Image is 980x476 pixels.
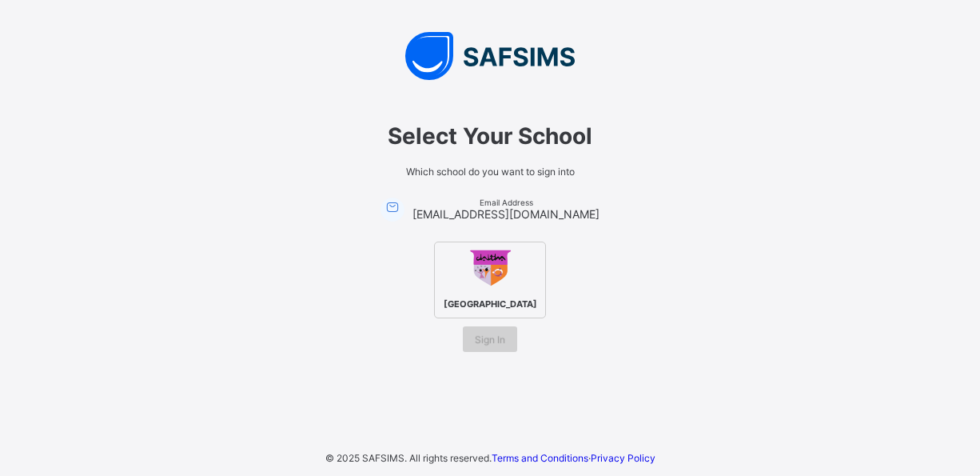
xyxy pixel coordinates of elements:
span: Email Address [412,198,600,207]
span: [GEOGRAPHIC_DATA] [440,294,541,314]
span: [EMAIL_ADDRESS][DOMAIN_NAME] [412,207,600,221]
a: Terms and Conditions [492,452,588,464]
a: Privacy Policy [591,452,655,464]
img: SAFSIMS Logo [250,32,730,80]
img: Daltha Academy [468,246,512,290]
span: · [492,452,655,464]
span: Sign In [475,334,505,346]
span: Select Your School [266,122,714,150]
span: © 2025 SAFSIMS. All rights reserved. [325,452,492,464]
span: Which school do you want to sign into [266,166,714,178]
